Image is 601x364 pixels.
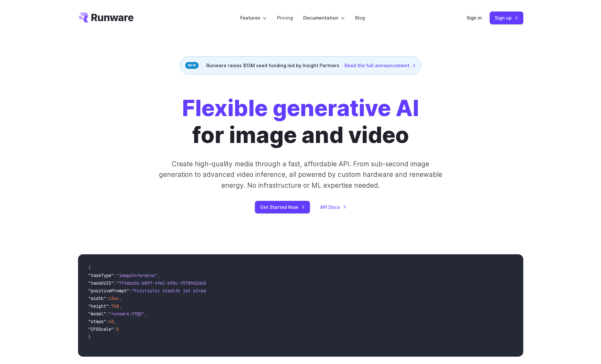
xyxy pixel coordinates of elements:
a: Blog [355,14,365,21]
span: , [114,319,116,324]
span: "width" [88,296,106,301]
span: : [106,311,109,317]
span: : [106,319,109,324]
a: Go to / [78,12,134,23]
span: "runware:97@2" [109,311,145,317]
span: "steps" [88,319,106,324]
span: "height" [88,303,109,309]
a: Pricing [277,14,293,21]
p: Create high-quality media through a fast, affordable API. From sub-second image generation to adv... [158,159,443,191]
span: 768 [111,303,119,309]
span: , [145,311,147,317]
span: : [106,296,109,301]
a: Read the full announcement [344,62,416,69]
span: : [114,273,116,278]
span: } [88,334,91,340]
span: , [119,303,122,309]
span: "taskUUID" [88,280,114,286]
span: "7f3ebcb6-b897-49e1-b98c-f5789d2d40d7" [116,280,214,286]
label: Documentation [303,14,345,21]
span: , [119,296,122,301]
span: : [129,288,132,294]
span: "Futuristic stealth jet streaking through a neon-lit cityscape with glowing purple exhaust" [132,288,365,294]
span: 40 [109,319,114,324]
span: "taskType" [88,273,114,278]
label: Features [240,14,267,21]
span: : [114,280,116,286]
span: "model" [88,311,106,317]
span: "imageInference" [116,273,157,278]
a: Sign up [490,12,523,24]
span: : [114,326,116,332]
h1: for image and video [182,95,419,148]
div: Runware raises $13M seed funding led by Insight Partners [180,56,421,75]
span: 5 [116,326,119,332]
a: Sign in [467,14,482,21]
span: , [157,273,160,278]
span: : [109,303,111,309]
span: "CFGScale" [88,326,114,332]
strong: Flexible generative AI [182,95,419,122]
span: { [88,265,91,271]
span: "positivePrompt" [88,288,129,294]
span: 1344 [109,296,119,301]
a: API Docs [320,203,346,211]
a: Get Started Now [255,201,310,213]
